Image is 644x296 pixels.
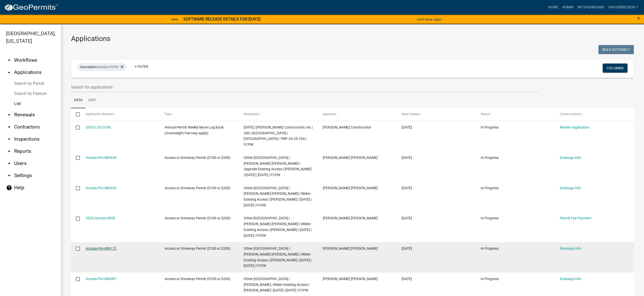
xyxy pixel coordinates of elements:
[86,186,116,190] a: Access-Pre-489320
[80,65,97,69] span: Description
[546,3,560,12] a: Home
[323,277,378,281] span: Joshua Michael Redhead
[415,15,443,24] button: Don't show again
[183,17,260,22] strong: SOFTWARE RELEASE DETAILS FOR [DATE]
[481,125,499,129] span: In Progress
[476,108,555,120] datatable-header-cell: Status
[160,108,239,120] datatable-header-cell: Type
[244,216,312,237] span: Other/Township Road | Joshua Michael Redhead | Widen Existing Access | VEIT | 10/15/2025 | 10/31/...
[481,277,499,281] span: In Progress
[71,92,85,109] a: Data
[6,124,12,130] i: arrow_drop_down
[402,216,412,220] span: 10/07/2025
[560,156,581,160] a: Drainage Info
[637,15,640,22] span: ×
[323,186,378,190] span: Joshua Michael Redhead
[560,3,576,12] a: Admin
[481,246,499,250] span: In Progress
[481,186,499,190] span: In Progress
[576,3,606,12] a: My Dashboard
[85,92,99,109] a: Map
[481,216,499,220] span: In Progress
[244,112,259,116] span: Description
[560,125,589,129] a: Review Application
[323,125,371,129] span: Freeborn Construction
[244,125,313,146] span: 10/08/2025 | Freeborn Construction, Inc | 240 | Hayward TWP | Moscow Township | TWP-26-25-104 | FCPW
[598,45,634,54] button: Bulk Actions
[131,62,152,71] a: + Filter
[6,160,12,166] i: arrow_drop_down
[397,108,476,120] datatable-header-cell: Date Created
[244,156,312,177] span: Other/Township Road | Joshua Michael Redhead | Upgrade Existing Access | VEIT | 10/15/2025 | 10/3...
[560,277,581,281] a: Drainage Info
[86,246,116,250] a: Access-Pre-489172
[323,156,378,160] span: Joshua Michael Redhead
[165,156,230,160] span: Access or Driveway Permit ($100 or $200)
[481,112,490,116] span: Status
[6,185,12,191] i: help
[239,108,318,120] datatable-header-cell: Description
[560,112,581,116] span: Current Activity
[165,277,230,281] span: Access or Driveway Permit ($100 or $200)
[86,112,113,116] span: Application Number
[402,186,412,190] span: 10/07/2025
[165,216,230,220] span: Access or Driveway Permit ($100 or $200)
[323,216,378,220] span: Joshua Michael Redhead
[323,112,336,116] span: Applicant
[81,108,160,120] datatable-header-cell: Application Number
[169,15,180,24] a: View
[165,125,224,135] span: Annual Permit Weekly Move Log Book (Overweight Fee may apply)
[402,246,412,250] span: 10/07/2025
[165,186,230,190] span: Access or Driveway Permit ($100 or $200)
[318,108,397,120] datatable-header-cell: Applicant
[165,112,171,116] span: Type
[77,63,127,71] div: contains FCPW
[6,69,12,75] i: arrow_drop_up
[86,156,116,160] a: Access-Pre-489349
[71,108,81,120] datatable-header-cell: Select
[402,125,412,129] span: 10/07/2025
[244,186,312,207] span: Other/Township Road | Joshua Michael Redhead | Widen Existing Access | VEIT | 10/15/2025 | 10/31/...
[244,277,309,292] span: Other/Township Road | Josh Redhaed | Widen Existing Access | VEIT | 10/15/2025 | 10/31/2025 | FCPW
[86,125,111,129] a: 2025-LOG-0186
[71,82,539,92] input: Search for applications
[86,277,116,281] a: Access-Pre-489087
[481,156,499,160] span: In Progress
[6,57,12,63] i: arrow_drop_down
[6,173,12,179] i: arrow_drop_down
[560,216,592,220] a: Permit Fee Payment
[6,148,12,154] i: arrow_drop_down
[323,246,378,250] span: Joshua Michael Redhead
[402,156,412,160] span: 10/07/2025
[603,64,628,73] button: Columns
[71,34,634,43] h3: Applications
[637,15,640,21] button: Close
[555,108,634,120] datatable-header-cell: Current Activity
[560,186,581,190] a: Drainage Info
[606,3,640,12] a: vaeh2Brecken
[165,246,230,250] span: Access or Driveway Permit ($100 or $200)
[6,112,12,118] i: arrow_drop_down
[560,246,581,250] a: Drainage Info
[244,246,312,268] span: Other/Township Road | Joshua Michael Redhead | Widen Existing Access | VEIT | 10/15/2025 | 10/31/...
[86,216,115,220] a: 2025-Access-0009
[402,112,419,116] span: Date Created
[402,277,412,281] span: 10/07/2025
[6,136,12,142] i: arrow_drop_down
